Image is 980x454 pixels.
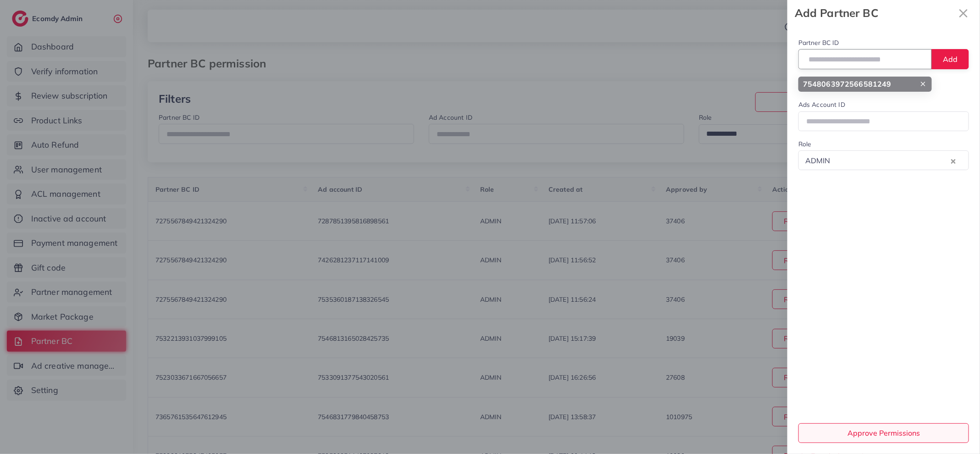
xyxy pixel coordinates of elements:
button: Add [931,49,969,69]
strong: 7548063972566581249 [803,79,891,89]
span: ADMIN [803,154,832,168]
svg: x [954,4,973,22]
label: Role [798,139,811,149]
label: Partner BC ID [798,38,839,47]
button: Close [954,4,973,22]
button: Approve Permissions [798,423,969,443]
input: Search for option [833,153,949,168]
strong: Add Partner BC [795,5,954,21]
span: Approve Permissions [847,428,920,437]
label: Ads Account ID [798,100,845,109]
div: Search for option [798,150,969,170]
button: Clear Selected [951,155,956,166]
